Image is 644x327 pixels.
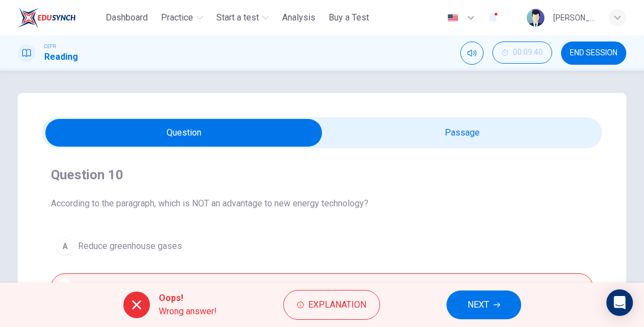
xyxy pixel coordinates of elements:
span: Buy a Test [329,11,369,24]
button: 00:09:40 [492,41,552,64]
span: Practice [161,11,193,24]
button: Buy a Test [324,8,373,28]
span: CEFR [44,43,56,50]
h1: Reading [44,50,78,64]
div: Mute [460,41,484,65]
span: According to the paragraph, which is NOT an advantage to new energy technology? [51,197,593,210]
span: NEXT [468,297,489,313]
button: Dashboard [101,8,152,28]
button: Start a test [212,8,273,28]
div: Hide [492,41,552,65]
div: [PERSON_NAME] [553,11,595,24]
button: Analysis [278,8,320,28]
button: NEXT [446,290,521,319]
a: ELTC logo [18,7,101,29]
span: Start a test [216,11,259,24]
button: END SESSION [561,41,626,65]
button: Explanation [283,290,380,320]
h4: Question 10 [51,166,593,184]
span: 00:09:40 [513,48,543,57]
img: ELTC logo [18,7,76,29]
span: END SESSION [570,49,617,58]
div: Open Intercom Messenger [606,289,633,316]
span: Explanation [308,297,366,313]
span: Oops! [159,292,217,305]
span: Wrong answer! [159,305,217,318]
img: Profile picture [527,9,544,27]
span: Dashboard [106,11,148,24]
img: en [446,14,460,22]
span: Analysis [282,11,315,24]
button: Practice [157,8,207,28]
